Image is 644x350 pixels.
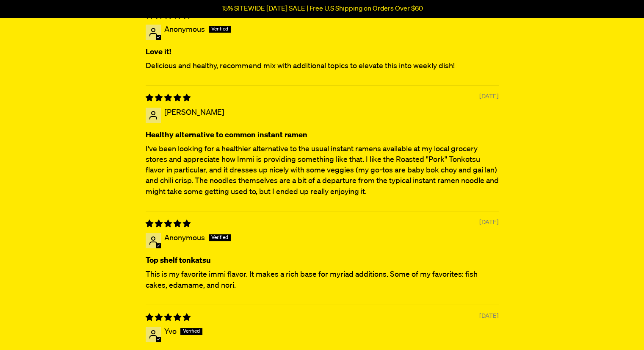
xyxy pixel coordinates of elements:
[146,269,499,291] p: This is my favorite immi flavor. It makes a rich base for myriad additions. Some of my favorites:...
[146,256,499,266] b: Top shelf tonkatsu
[164,26,205,33] span: Anonymous
[146,61,499,72] p: Delicious and healthy, recommend mix with additional topics to elevate this into weekly dish!
[146,220,191,228] span: 5 star review
[146,314,191,322] span: 5 star review
[479,218,499,227] span: [DATE]
[4,314,86,346] iframe: Marketing Popup
[221,5,423,13] p: 15% SITEWIDE [DATE] SALE | Free U.S Shipping on Orders Over $60
[164,328,177,336] span: Yvo
[146,144,499,197] p: I've been looking for a healthier alternative to the usual instant ramens available at my local g...
[479,312,499,320] span: [DATE]
[479,92,499,101] span: [DATE]
[146,94,191,102] span: 5 star review
[164,234,205,242] span: Anonymous
[146,130,499,141] b: Healthy alternative to common instant ramen
[164,109,224,117] span: [PERSON_NAME]
[146,12,191,19] span: 5 star review
[146,47,499,58] b: Love it!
